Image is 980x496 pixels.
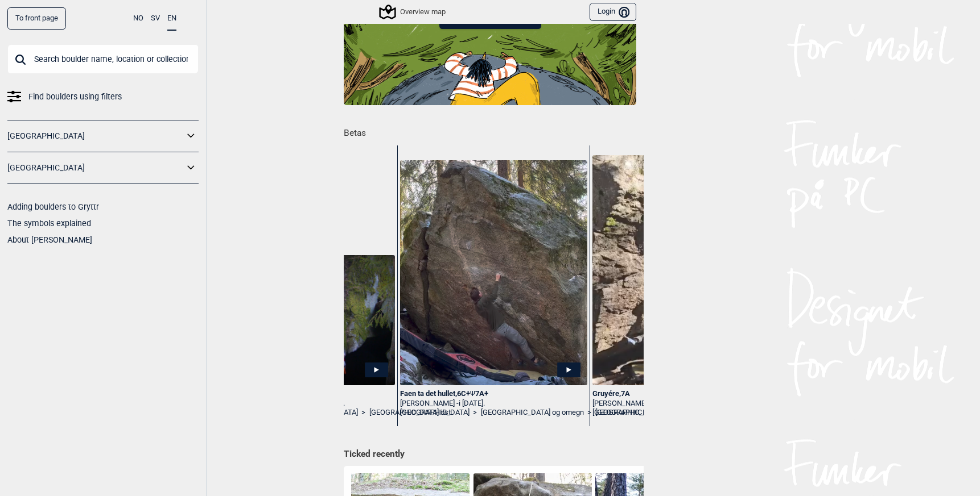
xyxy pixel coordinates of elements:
a: To front page [7,7,66,30]
span: > [473,408,477,418]
a: [GEOGRAPHIC_DATA] öst [369,408,451,418]
h1: Ticked recently [344,448,636,461]
a: [GEOGRAPHIC_DATA] [7,160,184,176]
button: NO [133,7,143,30]
button: Login [590,3,636,22]
a: Find boulders using filters [7,89,199,105]
a: [GEOGRAPHIC_DATA] [592,408,662,418]
div: Overview map [381,5,446,19]
a: The symbols explained [7,219,91,228]
div: [PERSON_NAME] - [400,399,587,409]
input: Search boulder name, location or collection [7,44,199,74]
a: [GEOGRAPHIC_DATA] [400,408,470,418]
span: i [DATE]. [459,399,485,407]
span: > [587,408,591,418]
img: Knut pa Gruyere [592,155,780,385]
button: EN [167,7,176,31]
h1: Betas [344,120,644,140]
img: Knut pa Faen ta det hullet [400,160,587,385]
span: Find boulders using filters [28,89,122,105]
div: [PERSON_NAME] - [592,399,780,409]
div: Faen ta det hullet , 6C+ 7A+ [400,389,587,399]
a: [GEOGRAPHIC_DATA] [7,128,184,144]
a: About [PERSON_NAME] [7,235,92,244]
span: > [361,408,365,418]
a: [GEOGRAPHIC_DATA] og omegn [481,408,584,418]
button: SV [151,7,160,30]
span: Ψ [470,389,475,398]
div: Gruyére , 7A [592,389,780,399]
a: Adding boulders to Gryttr [7,202,99,211]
